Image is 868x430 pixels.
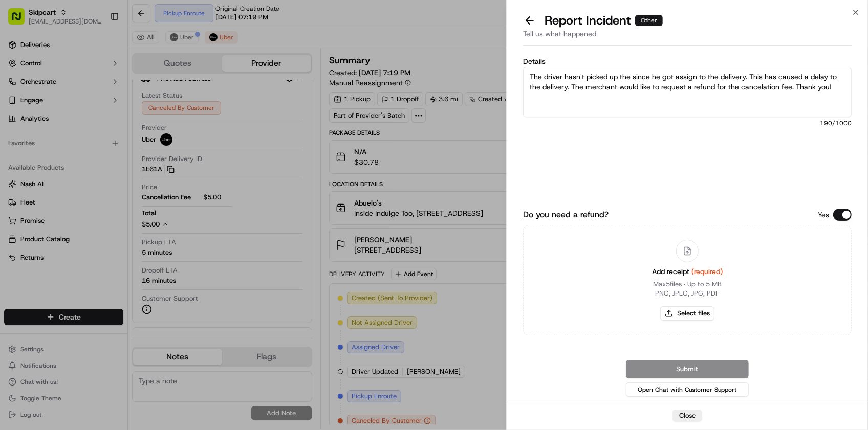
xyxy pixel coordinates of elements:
[523,29,852,46] div: Tell us what happened
[35,98,168,108] div: Start new chat
[523,209,609,221] label: Do you need a refund?
[82,144,168,163] a: 💻API Documentation
[35,108,129,116] div: We're available if you need us!
[97,148,164,159] span: API Documentation
[20,148,78,159] span: Knowledge Base
[86,149,95,157] div: 💻
[6,144,82,163] a: 📗Knowledge Base
[656,289,720,298] p: PNG, JPEG, JPG, PDF
[523,119,852,127] span: 190 /1000
[672,410,702,422] button: Close
[10,98,29,116] img: 1736555255976-a54dd68f-1ca7-489b-9aae-adbdc363a1c4
[523,58,852,65] label: Details
[102,173,124,181] span: Pylon
[660,306,714,321] button: Select files
[10,149,18,157] div: 📗
[10,10,31,31] img: Nash
[635,15,663,26] div: Other
[545,12,663,29] p: Report Incident
[10,41,186,57] p: Welcome 👋
[174,101,186,113] button: Start new chat
[652,267,723,276] span: Add receipt
[72,173,124,181] a: Powered byPylon
[626,382,749,397] button: Open Chat with Customer Support
[27,66,184,77] input: Got a question? Start typing here...
[818,210,829,220] p: Yes
[691,267,723,276] span: (required)
[523,67,852,117] textarea: The driver hasn't picked up the since he got assign to the delivery. This has caused a delay to t...
[653,280,722,289] p: Max 5 files ∙ Up to 5 MB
